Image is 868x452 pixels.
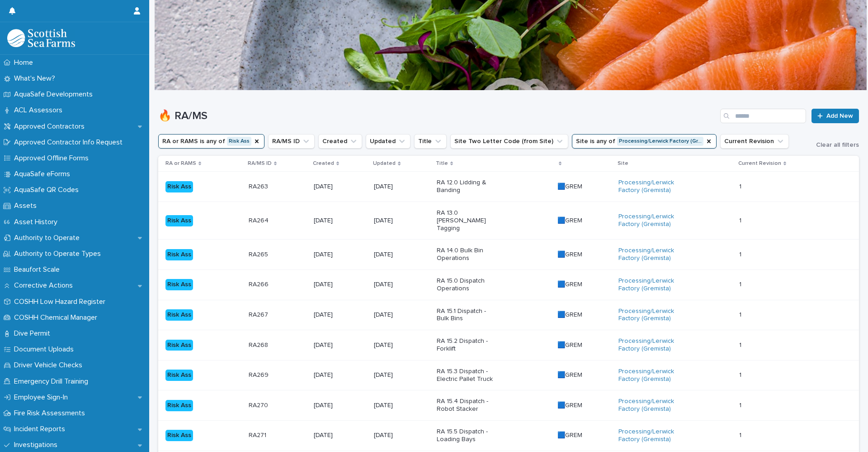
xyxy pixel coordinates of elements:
a: Processing/Lerwick Factory (Gremista) [618,277,675,293]
span: Clear all filters [816,142,859,148]
p: AquaSafe Developments [10,90,100,99]
p: RA 15.0 Dispatch Operations [437,277,493,293]
p: 1 [739,340,743,349]
a: Add New [811,109,859,123]
a: Processing/Lerwick Factory (Gremista) [618,308,675,323]
p: Driver Vehicle Checks [10,361,90,370]
p: 1 [739,181,743,191]
p: 1 [739,215,743,225]
p: [DATE] [314,183,367,191]
p: [DATE] [374,251,429,259]
div: Risk Ass [165,400,193,411]
p: Current Revision [738,159,781,168]
p: Incident Reports [10,425,72,433]
div: Risk Ass [165,370,193,381]
p: 1 [739,279,743,289]
tr: Risk AssRA267RA267 [DATE][DATE]RA 15.1 Dispatch - Bulk Bins🟦GREM🟦GREM Processing/Lerwick Factory ... [158,300,859,330]
tr: Risk AssRA271RA271 [DATE][DATE]RA 15.5 Dispatch - Loading Bays🟦GREM🟦GREM Processing/Lerwick Facto... [158,420,859,451]
p: Title [436,159,448,168]
p: Authority to Operate Types [10,250,108,258]
p: RA or RAMS [165,159,196,168]
a: Processing/Lerwick Factory (Gremista) [618,179,675,194]
p: Updated [373,159,396,168]
div: Risk Ass [165,340,193,351]
p: [DATE] [314,341,367,349]
p: RA 14.0 Bulk Bin Operations [437,247,493,262]
div: Risk Ass [165,215,193,226]
a: Processing/Lerwick Factory (Gremista) [618,213,675,228]
p: RA 15.1 Dispatch - Bulk Bins [437,308,493,323]
p: RA 15.2 Dispatch - Forklift [437,337,493,353]
button: Title [414,134,447,149]
p: 🟦GREM [557,181,584,191]
p: What's New? [10,74,62,83]
p: AquaSafe eForms [10,170,77,178]
p: 1 [739,400,743,409]
p: Dive Permit [10,329,57,338]
p: Authority to Operate [10,234,87,242]
p: RA271 [249,430,268,439]
button: RA or RAMS [158,134,264,149]
button: Site Two Letter Code (from Site) [450,134,568,149]
tr: Risk AssRA268RA268 [DATE][DATE]RA 15.2 Dispatch - Forklift🟦GREM🟦GREM Processing/Lerwick Factory (... [158,330,859,361]
p: COSHH Low Hazard Register [10,298,113,306]
p: RA270 [249,400,270,409]
button: Created [318,134,362,149]
p: [DATE] [314,217,367,225]
tr: Risk AssRA266RA266 [DATE][DATE]RA 15.0 Dispatch Operations🟦GREM🟦GREM Processing/Lerwick Factory (... [158,269,859,300]
tr: Risk AssRA264RA264 [DATE][DATE]RA 13.0 [PERSON_NAME] Tagging🟦GREM🟦GREM Processing/Lerwick Factory... [158,202,859,239]
p: [DATE] [314,311,367,319]
p: 1 [739,370,743,379]
p: RA268 [249,340,270,349]
button: Site [572,134,717,149]
p: Created [313,159,334,168]
p: ACL Assessors [10,106,70,115]
p: [DATE] [314,251,367,259]
div: Risk Ass [165,430,193,441]
p: RA 13.0 [PERSON_NAME] Tagging [437,209,493,232]
p: Fire Risk Assessments [10,409,92,418]
tr: Risk AssRA270RA270 [DATE][DATE]RA 15.4 Dispatch - Robot Stacker🟦GREM🟦GREM Processing/Lerwick Fact... [158,390,859,421]
p: RA269 [249,370,270,379]
p: 🟦GREM [557,400,584,409]
p: [DATE] [374,281,429,289]
span: Add New [826,113,853,119]
p: [DATE] [314,371,367,379]
p: 🟦GREM [557,215,584,225]
button: Current Revision [720,134,789,149]
p: [DATE] [314,432,367,439]
p: RA 15.4 Dispatch - Robot Stacker [437,398,493,413]
input: Search [720,109,806,123]
p: Approved Contractors [10,122,92,131]
p: Approved Offline Forms [10,154,96,163]
p: Site [618,159,628,168]
p: Assets [10,202,44,210]
p: COSHH Chemical Manager [10,313,104,322]
p: RA265 [249,249,270,259]
a: Processing/Lerwick Factory (Gremista) [618,368,675,383]
img: bPIBxiqnSb2ggTQWdOVV [7,29,75,47]
p: 🟦GREM [557,249,584,259]
p: [DATE] [374,371,429,379]
p: [DATE] [374,341,429,349]
a: Processing/Lerwick Factory (Gremista) [618,398,675,413]
p: 1 [739,249,743,259]
tr: Risk AssRA269RA269 [DATE][DATE]RA 15.3 Dispatch - Electric Pallet Truck🟦GREM🟦GREM Processing/Lerw... [158,360,859,390]
p: RA/MS ID [248,159,272,168]
p: RA263 [249,181,270,191]
div: Risk Ass [165,181,193,192]
p: Approved Contractor Info Request [10,138,130,147]
button: Clear all filters [809,142,859,148]
p: 🟦GREM [557,279,584,289]
a: Processing/Lerwick Factory (Gremista) [618,428,675,443]
p: 🟦GREM [557,309,584,319]
p: [DATE] [314,281,367,289]
p: 🟦GREM [557,430,584,439]
button: Updated [366,134,410,149]
div: Risk Ass [165,309,193,321]
p: [DATE] [374,217,429,225]
p: RA264 [249,215,270,225]
p: 🟦GREM [557,340,584,349]
p: Asset History [10,218,65,226]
